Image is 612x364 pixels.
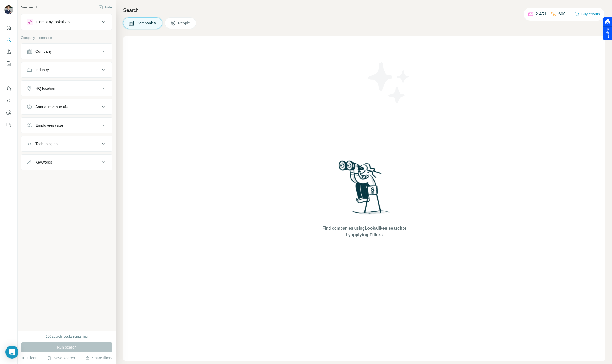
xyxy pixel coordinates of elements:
div: Technologies [35,141,58,147]
button: Enrich CSV [4,47,13,57]
img: Surfe Illustration - Woman searching with binoculars [336,159,393,220]
button: Industry [21,63,112,76]
button: Company lookalikes [21,15,112,29]
button: Dashboard [4,108,13,118]
div: Keywords [35,160,52,165]
div: Company [35,49,52,54]
div: Annual revenue ($) [35,104,68,110]
img: Surfe Illustration - Stars [364,58,413,107]
div: HQ location [35,86,55,91]
button: Feedback [4,120,13,130]
button: Employees (size) [21,119,112,132]
button: Company [21,45,112,58]
button: Annual revenue ($) [21,100,112,113]
button: Search [4,35,13,45]
span: Find companies using or by [321,225,408,238]
span: applying Filters [351,232,383,237]
button: Technologies [21,137,112,150]
p: 2,451 [536,11,546,17]
span: Lookalikes search [365,226,403,231]
div: Employees (size) [35,123,64,128]
button: Hide [95,3,116,11]
button: Quick start [4,23,13,33]
button: My lists [4,59,13,69]
div: Company lookalikes [36,19,70,25]
span: Companies [137,20,156,26]
button: Use Surfe on LinkedIn [4,84,13,94]
button: Clear [21,355,36,361]
span: People [178,20,191,26]
p: 600 [558,11,566,17]
img: Avatar [4,5,13,14]
button: Save search [47,355,75,361]
button: Keywords [21,156,112,169]
p: Company information [21,35,112,40]
h4: Search [123,7,605,14]
div: 100 search results remaining [46,334,88,339]
button: Buy credits [575,10,600,18]
div: New search [21,5,38,10]
button: HQ location [21,82,112,95]
div: Open Intercom Messenger [5,346,18,359]
button: Use Surfe API [4,96,13,106]
div: Industry [35,67,49,73]
button: Share filters [85,355,112,361]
